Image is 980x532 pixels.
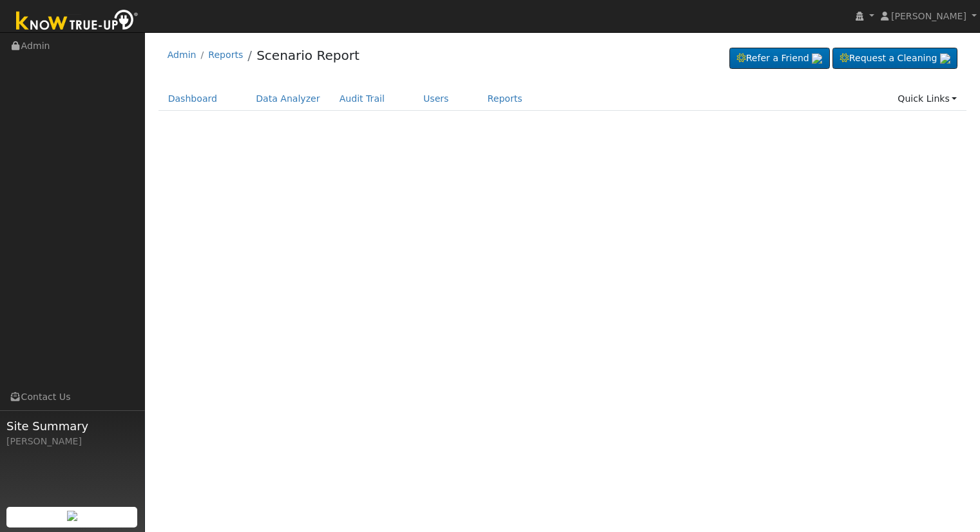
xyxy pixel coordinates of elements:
[832,48,957,70] a: Request a Cleaning
[10,7,145,36] img: Know True-Up
[208,50,243,60] a: Reports
[159,87,227,111] a: Dashboard
[729,48,830,70] a: Refer a Friend
[67,511,77,521] img: retrieve
[256,48,360,63] a: Scenario Report
[940,53,950,64] img: retrieve
[478,87,532,111] a: Reports
[891,11,966,21] span: [PERSON_NAME]
[168,50,197,60] a: Admin
[812,53,822,64] img: retrieve
[330,87,394,111] a: Audit Trail
[246,87,330,111] a: Data Analyzer
[6,417,138,435] span: Site Summary
[888,87,966,111] a: Quick Links
[414,87,459,111] a: Users
[6,435,138,448] div: [PERSON_NAME]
